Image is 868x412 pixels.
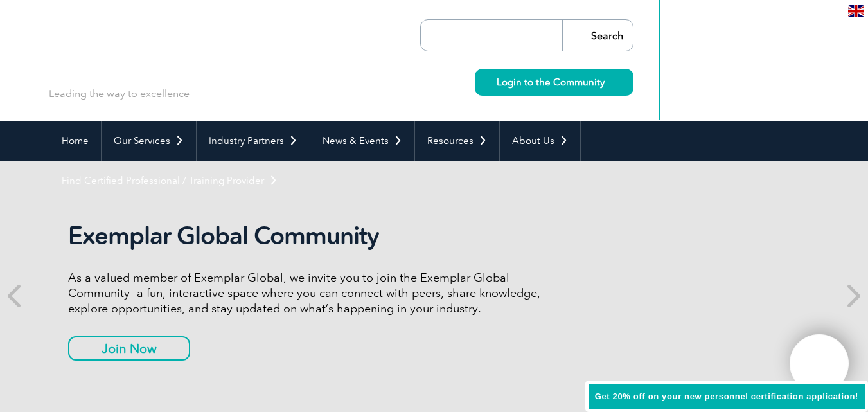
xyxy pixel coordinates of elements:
span: Get 20% off on your new personnel certification application! [595,391,858,401]
img: en [848,5,864,17]
a: Our Services [102,121,196,161]
a: About Us [500,121,580,161]
img: svg+xml;nitro-empty-id=MzcwOjIyMw==-1;base64,PHN2ZyB2aWV3Qm94PSIwIDAgMTEgMTEiIHdpZHRoPSIxMSIgaGVp... [605,78,612,85]
p: As a valued member of Exemplar Global, we invite you to join the Exemplar Global Community—a fun,... [68,270,550,316]
a: Industry Partners [197,121,310,161]
a: Find Certified Professional / Training Provider [49,161,290,201]
a: Home [49,121,101,161]
img: svg+xml;nitro-empty-id=MTgxNToxMTY=-1;base64,PHN2ZyB2aWV3Qm94PSIwIDAgNDAwIDQwMCIgd2lkdGg9IjQwMCIg... [803,348,835,380]
input: Search [562,20,633,51]
a: News & Events [310,121,414,161]
a: Login to the Community [475,69,633,96]
p: Leading the way to excellence [49,87,190,101]
a: Resources [415,121,499,161]
h2: Exemplar Global Community [68,221,550,251]
a: Join Now [68,336,190,361]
